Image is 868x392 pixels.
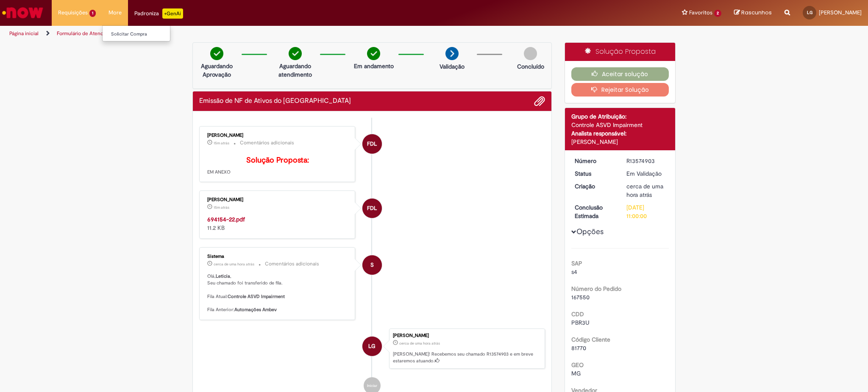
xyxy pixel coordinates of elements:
a: Formulário de Atendimento [57,30,120,37]
span: Favoritos [689,8,712,17]
img: arrow-next.png [445,47,459,60]
b: GEO [571,361,584,369]
dt: Status [568,169,620,178]
div: Leticia Gomes [362,337,382,356]
div: [PERSON_NAME] [207,133,348,138]
span: 2 [714,10,721,17]
span: [PERSON_NAME] [819,9,862,16]
span: LG [368,336,376,356]
a: Página inicial [9,30,39,37]
ul: More [102,25,170,41]
span: s4 [571,268,577,276]
h2: Emissão de NF de Ativos do ASVD Histórico de tíquete [199,97,351,105]
small: Comentários adicionais [265,260,319,268]
span: 15m atrás [214,141,229,146]
span: cerca de uma hora atrás [399,341,440,346]
b: Número do Pedido [571,285,621,293]
p: +GenAi [162,8,183,19]
a: Solicitar Compra [103,30,196,39]
div: Sistema [207,254,348,259]
div: Controle ASVD Impairment [571,121,669,129]
span: 167550 [571,293,590,301]
div: R13574903 [626,157,666,165]
b: Automações Ambev [234,306,277,313]
dt: Número [568,157,620,165]
span: FDL [367,198,377,218]
span: S [370,255,374,275]
p: Validação [440,62,465,71]
b: Controle ASVD Impairment [228,293,285,300]
span: 15m atrás [214,205,229,210]
span: 1 [89,10,96,17]
span: More [108,8,122,17]
time: 29/09/2025 08:23:11 [214,262,254,267]
b: Código Cliente [571,336,610,343]
span: cerca de uma hora atrás [626,182,663,199]
p: Aguardando Aprovação [196,62,237,79]
div: System [362,255,382,275]
div: Solução Proposta [565,43,676,61]
b: Leticia [216,273,230,279]
div: 11.2 KB [207,215,348,232]
b: CDD [571,310,584,318]
div: Grupo de Atribuição: [571,112,669,121]
span: MG [571,370,581,377]
img: check-circle-green.png [289,47,302,60]
div: Padroniza [134,8,183,19]
span: cerca de uma hora atrás [214,262,254,267]
button: Adicionar anexos [534,96,545,107]
img: check-circle-green.png [367,47,380,60]
span: Requisições [58,8,88,17]
ul: Trilhas de página [6,26,572,41]
div: Franciele De Lima [362,134,382,154]
b: Solução Proposta: [246,155,309,165]
span: PBR3U [571,319,590,326]
a: 694154-22.pdf [207,215,245,223]
div: Franciele De Lima [362,199,382,218]
div: Em Validação [626,169,666,178]
a: Rascunhos [734,9,772,17]
dt: Conclusão Estimada [568,203,620,220]
img: check-circle-green.png [210,47,223,60]
p: Aguardando atendimento [275,62,316,79]
img: ServiceNow [1,4,45,21]
div: [PERSON_NAME] [207,197,348,202]
time: 29/09/2025 09:03:14 [214,205,229,210]
p: EM ANEXO [207,156,348,176]
time: 29/09/2025 08:23:07 [399,341,440,346]
li: Leticia Gomes [199,329,545,369]
b: SAP [571,259,582,267]
p: Em andamento [354,62,394,70]
p: Concluído [517,62,544,71]
small: Comentários adicionais [240,139,294,146]
p: Olá, , Seu chamado foi transferido de fila. Fila Atual: Fila Anterior: [207,273,348,313]
div: 29/09/2025 08:23:07 [626,182,666,199]
button: Rejeitar Solução [571,83,669,97]
div: [DATE] 11:00:00 [626,203,666,220]
p: [PERSON_NAME]! Recebemos seu chamado R13574903 e em breve estaremos atuando. [393,351,540,364]
time: 29/09/2025 09:03:25 [214,141,229,146]
button: Aceitar solução [571,67,669,81]
span: LG [807,10,812,15]
span: FDL [367,134,377,154]
span: 81770 [571,344,586,352]
div: [PERSON_NAME] [571,138,669,146]
div: Analista responsável: [571,129,669,138]
dt: Criação [568,182,620,190]
span: Rascunhos [741,8,772,17]
time: 29/09/2025 08:23:07 [626,182,663,199]
div: [PERSON_NAME] [393,333,540,338]
img: img-circle-grey.png [524,47,537,60]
